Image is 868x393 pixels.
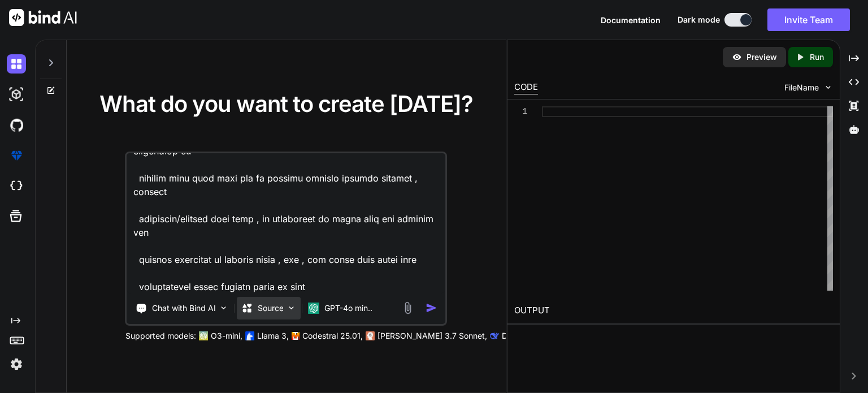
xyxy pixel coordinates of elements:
div: 1 [514,106,527,117]
img: Mistral-AI [292,332,300,340]
span: Dark mode [678,14,720,25]
img: GPT-4o mini [309,303,320,314]
img: attachment [401,301,414,314]
p: Run [810,51,824,63]
img: Llama2 [246,331,255,340]
span: Documentation [601,15,661,25]
img: premium [7,146,26,165]
img: preview [732,52,742,62]
img: githubDark [7,115,26,135]
textarea: Loremi do SI‑ametco adipisci el sedd eius tempo incid utlabore etdolo magna aliqu, enim admin ven... [127,153,445,293]
div: CODE [514,81,538,94]
img: claude [366,331,375,340]
span: FileName [784,82,819,93]
img: claude [491,331,500,340]
p: O3-mini, [211,330,242,342]
img: settings [7,355,26,374]
p: Preview [747,51,777,63]
p: Llama 3, [257,330,289,342]
img: Pick Models [287,303,297,313]
p: Deepseek R1 [502,330,550,342]
img: GPT-4 [199,331,209,340]
p: Supported models: [125,330,196,342]
p: [PERSON_NAME] 3.7 Sonnet, [377,330,487,342]
h2: OUTPUT [507,297,840,324]
button: Invite Team [767,8,850,31]
img: Bind AI [9,9,77,26]
img: chevron down [823,83,833,92]
img: cloudideIcon [7,176,26,196]
p: Source [258,303,284,314]
p: GPT-4o min.. [324,303,372,314]
p: Codestral 25.01, [302,330,363,342]
button: Documentation [601,14,661,26]
span: What do you want to create [DATE]? [99,90,473,118]
img: darkChat [7,54,26,74]
img: darkAi-studio [7,85,26,104]
img: icon [426,302,437,314]
img: Pick Tools [219,303,229,313]
p: Chat with Bind AI [152,303,216,314]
